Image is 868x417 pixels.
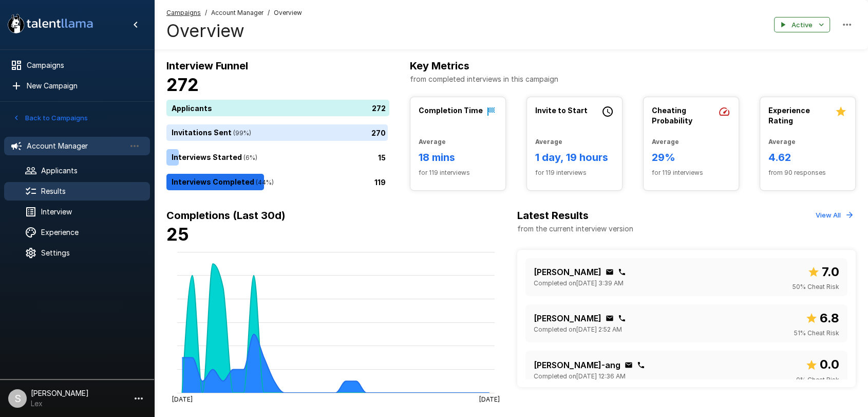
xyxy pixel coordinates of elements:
p: [PERSON_NAME] [534,266,601,278]
span: for 119 interviews [652,168,730,178]
b: Interview Funnel [166,60,248,72]
span: Completed on [DATE] 2:52 AM [534,324,622,335]
p: 15 [378,152,386,163]
span: 51 % Cheat Risk [794,328,839,338]
div: Click to copy [637,361,645,369]
tspan: [DATE] [172,395,192,403]
b: Completions (Last 30d) [166,209,286,222]
span: Account Manager [211,8,263,18]
span: Overall score out of 10 [805,355,839,374]
span: from 90 responses [768,168,847,178]
button: Active [774,17,830,33]
h6: 4.62 [768,149,847,166]
p: 119 [374,177,386,188]
div: Click to copy [625,361,633,369]
b: Latest Results [517,209,589,222]
span: Completed on [DATE] 3:39 AM [534,278,624,288]
span: 0 % Cheat Risk [796,375,839,385]
b: 6.8 [820,311,839,325]
h6: 1 day, 19 hours [535,149,614,166]
button: View All [813,207,856,223]
span: Completed on [DATE] 12:36 AM [534,371,626,382]
span: / [268,8,270,18]
p: [PERSON_NAME]-ang [534,359,620,371]
span: Overview [274,8,302,18]
div: Click to copy [606,268,614,276]
div: Click to copy [606,314,614,322]
span: for 119 interviews [419,168,497,178]
b: 7.0 [822,264,839,279]
p: 272 [372,103,386,114]
u: Campaigns [166,9,201,16]
b: Average [535,138,562,146]
span: 50 % Cheat Risk [792,282,839,292]
p: from the current interview version [517,224,633,234]
div: Click to copy [618,314,626,322]
b: Average [768,138,796,146]
b: 25 [166,224,189,245]
b: Completion Time [419,106,483,115]
h4: Overview [166,20,302,42]
b: Experience Rating [768,106,810,125]
h6: 29% [652,149,730,166]
b: Invite to Start [535,106,588,115]
b: Key Metrics [410,60,469,72]
span: / [205,8,207,18]
h6: 18 mins [419,149,497,166]
b: 0.0 [820,357,839,372]
p: from completed interviews in this campaign [410,74,856,84]
span: for 119 interviews [535,168,614,178]
p: [PERSON_NAME] [534,312,601,324]
b: 272 [166,74,199,95]
p: 270 [371,128,386,138]
tspan: [DATE] [479,395,500,403]
span: Overall score out of 10 [805,309,839,328]
b: Average [419,138,446,146]
span: Overall score out of 10 [807,262,839,282]
b: Cheating Probability [652,106,692,125]
div: Click to copy [618,268,626,276]
b: Average [652,138,679,146]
